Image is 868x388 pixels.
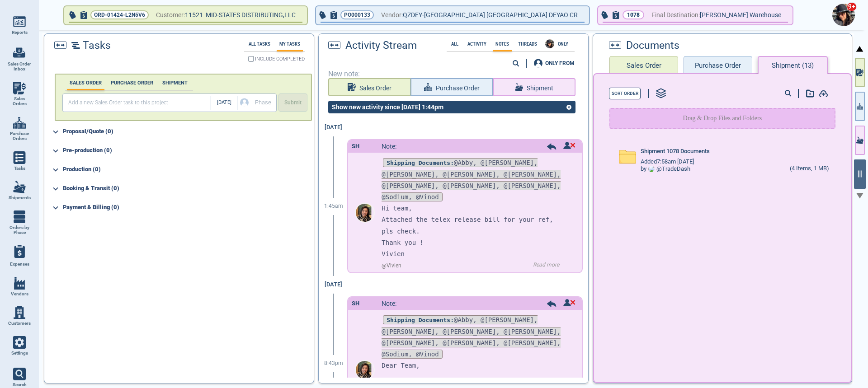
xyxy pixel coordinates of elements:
span: Documents [626,40,679,51]
img: menu_icon [13,15,26,28]
img: unread icon [563,142,576,149]
img: Avatar [356,204,374,222]
img: add-document [819,90,828,97]
label: SHIPMENT [160,80,190,86]
div: Payment & Billing (0) [63,201,312,215]
span: Orders by Phase [7,225,32,235]
span: Expenses [10,262,29,267]
img: timeline2 [71,42,80,49]
span: ONLY [555,42,571,47]
img: Avatar [832,4,855,26]
button: 1078Final Destination:[PERSON_NAME] Warehouse [598,6,793,24]
div: SH [352,300,359,307]
span: Tasks [83,40,111,51]
span: Sales Order [359,83,392,94]
img: menu_icon [13,82,26,94]
img: menu_icon [13,277,26,290]
span: 8:43pm [324,360,343,367]
span: @ Vivien [382,263,401,269]
span: [PERSON_NAME] Warehouse [700,9,781,21]
p: Thank you ! [382,237,568,248]
img: add-document [806,89,814,98]
span: Final Destination: [651,9,700,21]
p: 1078 [627,10,640,19]
span: MID-STATES DISTRIBUTING,LLC [206,11,296,19]
label: All Tasks [246,42,273,47]
strong: Shipping Documents: [387,317,454,323]
label: Activity [465,42,489,47]
span: Sales Orders [7,96,32,107]
button: Sales Order [609,56,678,74]
img: menu_icon [13,306,26,319]
span: Reports [12,30,28,35]
div: Proposal/Quote (0) [63,125,312,139]
span: Shipments [9,195,31,201]
input: Add a new Sales Order task to this project [65,96,211,110]
span: @Abby, @[PERSON_NAME], @[PERSON_NAME], @[PERSON_NAME], @[PERSON_NAME], @[PERSON_NAME], @[PERSON_N... [382,315,561,359]
span: Shipment [527,83,553,94]
span: Note: [382,300,396,307]
button: Shipment [493,78,575,96]
div: Show new activity since [DATE] 1:44pm [328,103,447,111]
button: Sales Order [328,78,410,96]
span: Tasks [14,166,25,171]
span: Added 7:58am [DATE] [641,159,694,165]
span: QZDEY-[GEOGRAPHIC_DATA] [GEOGRAPHIC_DATA] DEYAO CR [403,9,578,21]
img: menu_icon [13,336,26,349]
label: SALES ORDER [67,80,104,86]
span: PO000133 [344,10,370,19]
span: 1:45am [324,203,343,210]
button: PO000133Vendor:QZDEY-[GEOGRAPHIC_DATA] [GEOGRAPHIC_DATA] DEYAO CR [316,6,589,24]
img: menu_icon [13,117,26,129]
span: New note: [328,70,579,78]
span: INCLUDE COMPLETED [255,57,305,61]
span: ORD-01424-L2N5V6 [94,10,145,19]
strong: Shipping Documents: [387,159,454,166]
span: Settings [11,351,28,356]
div: Pre-production (0) [63,144,312,158]
p: Vivien [382,248,568,260]
div: [DATE] [320,119,347,136]
span: Read more [530,262,561,269]
p: Hi team, [382,203,568,214]
p: Drag & Drop Files and Folders [683,114,762,123]
span: Activity Stream [345,40,417,51]
button: Purchase Order [410,78,493,96]
div: SH [352,143,359,150]
div: Production (0) [63,163,312,177]
span: Purchase Orders [7,131,32,141]
img: menu_icon [13,210,26,223]
span: Note: [382,143,396,150]
button: Purchase Order [684,56,752,74]
div: (4 Items, 1 MB) [790,165,829,173]
span: Customer: [156,9,185,21]
img: unread icon [563,299,576,306]
img: Avatar [648,166,655,172]
div: ONLY FROM [545,61,575,66]
label: All [448,42,461,47]
p: Dear Team, [382,360,568,371]
span: Phase [255,99,271,106]
span: Purchase Order [436,83,480,94]
span: Customers [8,321,31,326]
button: Sort Order [609,88,641,99]
div: by @ TradeDash [641,166,690,173]
div: [DATE] [320,276,347,294]
label: PURCHASE ORDER [108,80,156,86]
img: Avatar [356,361,374,379]
span: 11521 [185,9,206,21]
span: Search [13,382,27,388]
span: [DATE] [217,100,231,106]
span: 9+ [847,2,857,11]
span: @Abby, @[PERSON_NAME], @[PERSON_NAME], @[PERSON_NAME], @[PERSON_NAME], @[PERSON_NAME], @[PERSON_N... [382,158,561,201]
span: Sales Order Inbox [7,61,32,72]
span: Shipment 1078 Documents [641,148,710,155]
span: Vendor: [381,9,403,21]
label: Notes [493,42,512,47]
button: ORD-01424-L2N5V6Customer:11521 MID-STATES DISTRIBUTING,LLC [64,6,307,24]
p: Attached the telex release bill for your ref, pls check. [382,214,568,237]
img: Avatar [545,39,554,48]
div: Booking & Transit (0) [63,182,312,196]
img: menu_icon [13,151,26,164]
span: Vendors [11,291,28,297]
